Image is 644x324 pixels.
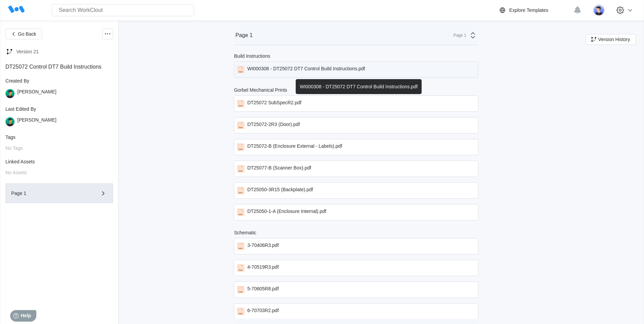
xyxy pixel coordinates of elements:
[296,79,422,94] div: WI000308 - DT25072 DT7 Control Build Instructions.pdf
[5,78,113,84] div: Created By
[5,134,113,140] div: Tags
[17,117,56,126] div: [PERSON_NAME]
[498,6,570,14] a: Explore Templates
[234,230,256,235] div: Schematic
[247,242,279,250] div: 3-70406R3.pdf
[5,64,113,70] div: DT25072 Control DT7 Build Instructions
[5,106,113,112] div: Last Edited By
[234,53,270,59] div: Build Instructions
[598,37,630,42] span: Version History
[247,165,311,173] div: DT25077-B (Scanner Box).pdf
[18,32,36,36] span: Go Back
[586,34,636,45] button: Version History
[52,4,194,16] input: Search WorkClout
[5,183,113,203] button: Page 1
[11,191,88,196] div: Page 1
[449,33,466,38] div: Page 1
[235,32,253,38] div: Page 1
[247,100,301,107] div: DT25072 SubSpecR2.pdf
[247,308,279,315] div: 6-70703R2.pdf
[5,145,113,151] div: No Tags
[5,29,42,39] button: Go Back
[509,7,548,13] div: Explore Templates
[5,170,113,175] div: No Assets
[247,122,300,129] div: DT25072-2R3 (Door).pdf
[5,89,15,98] img: user.png
[247,209,326,216] div: DT25050-1-A (Enclosure Internal).pdf
[593,4,605,16] img: user-5.png
[247,286,279,293] div: 5-70605R8.pdf
[234,87,287,93] div: Gorbel Mechanical Prints
[5,159,113,164] div: Linked Assets
[247,187,313,194] div: DT25050-3R15 (Backplate).pdf
[5,117,15,126] img: user.png
[17,89,56,98] div: [PERSON_NAME]
[247,143,342,151] div: DT25072-B (Enclosure External - Labels).pdf
[247,264,279,272] div: 4-70519R3.pdf
[16,49,39,54] div: Version 21
[247,66,365,73] div: WI000308 - DT25072 DT7 Control Build Instructions.pdf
